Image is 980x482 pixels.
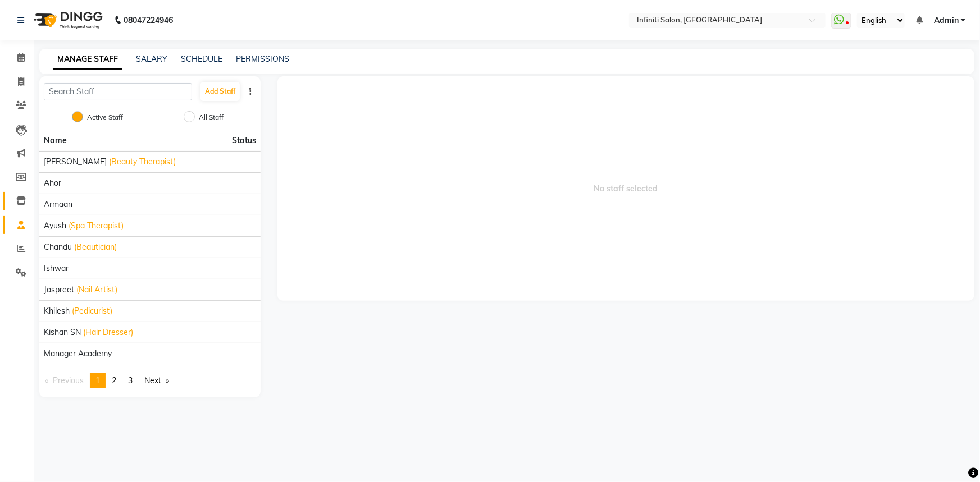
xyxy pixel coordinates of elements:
[181,54,222,64] a: SCHEDULE
[44,135,67,145] span: Name
[934,15,959,26] span: Admin
[124,4,173,36] b: 08047224946
[44,83,192,100] input: Search Staff
[44,177,61,189] span: Ahor
[87,112,123,122] label: Active Staff
[44,305,70,317] span: Khilesh
[83,327,133,338] span: (Hair Dresser)
[44,199,72,210] span: Armaan
[277,76,974,301] span: No staff selected
[199,112,224,122] label: All Staff
[72,305,112,317] span: (Pedicurist)
[109,156,176,168] span: (Beauty Therapist)
[200,82,240,101] button: Add Staff
[128,375,133,385] span: 3
[44,327,81,338] span: Kishan SN
[44,220,66,232] span: Ayush
[95,375,100,385] span: 1
[69,220,124,232] span: (Spa Therapist)
[29,4,106,36] img: logo
[139,373,175,388] a: Next
[232,135,256,146] span: Status
[53,375,84,385] span: Previous
[44,348,112,360] span: Manager Academy
[74,241,117,253] span: (Beautician)
[44,241,72,253] span: Chandu
[76,284,117,296] span: (Nail Artist)
[44,156,107,168] span: [PERSON_NAME]
[236,54,289,64] a: PERMISSIONS
[53,49,122,70] a: MANAGE STAFF
[39,373,261,388] nav: Pagination
[136,54,167,64] a: SALARY
[44,263,69,274] span: Ishwar
[112,375,116,385] span: 2
[44,284,74,296] span: Jaspreet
